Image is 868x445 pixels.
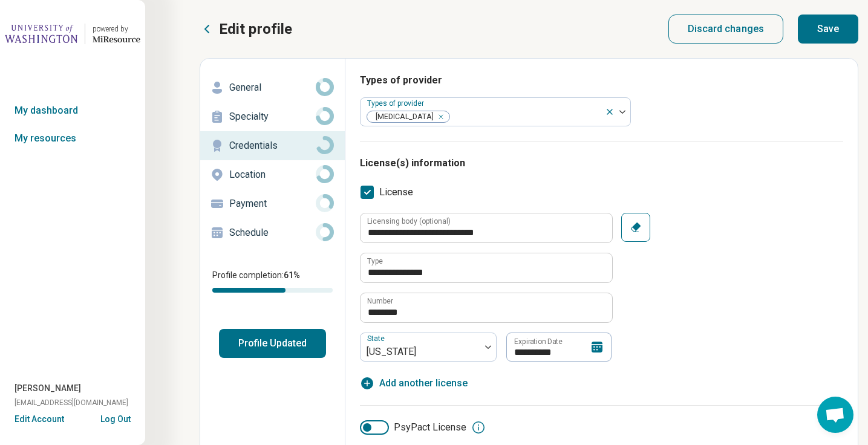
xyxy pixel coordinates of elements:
[360,156,843,171] h3: License(s) information
[817,397,853,433] div: Open chat
[360,376,468,391] button: Add another license
[229,226,316,240] p: Schedule
[15,413,64,426] button: Edit Account
[229,109,316,124] p: Specialty
[212,288,333,293] div: Profile completion
[100,413,131,423] button: Log Out
[367,334,387,343] label: State
[15,397,128,408] span: [EMAIL_ADDRESS][DOMAIN_NAME]
[361,253,612,282] input: credential.licenses.0.name
[229,167,316,182] p: Location
[200,160,345,189] a: Location
[379,185,413,200] span: License
[367,111,437,123] span: [MEDICAL_DATA]
[367,258,383,265] label: Type
[379,376,468,391] span: Add another license
[219,329,326,358] button: Profile Updated
[200,73,345,102] a: General
[367,218,451,225] label: Licensing body (optional)
[93,24,140,34] div: powered by
[200,189,345,218] a: Payment
[367,99,426,108] label: Types of provider
[200,19,292,39] button: Edit profile
[15,382,81,395] span: [PERSON_NAME]
[284,270,300,280] span: 61 %
[798,15,858,44] button: Save
[229,197,316,211] p: Payment
[5,19,77,48] img: University of Washington
[668,15,784,44] button: Discard changes
[229,80,316,95] p: General
[367,297,393,305] label: Number
[360,420,466,435] label: PsyPact License
[229,138,316,153] p: Credentials
[200,102,345,131] a: Specialty
[219,19,292,39] p: Edit profile
[200,218,345,247] a: Schedule
[200,131,345,160] a: Credentials
[360,73,843,88] h3: Types of provider
[5,19,140,48] a: University of Washingtonpowered by
[200,262,345,300] div: Profile completion:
